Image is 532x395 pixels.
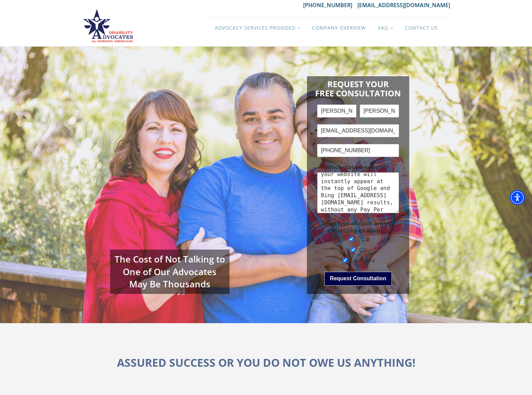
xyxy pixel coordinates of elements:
[110,250,230,294] div: The Cost of Not Talking to One of Our Advocates May Be Thousands
[360,105,399,117] input: Last Name
[315,76,401,98] h1: Request Your Free Consultation
[399,18,444,38] a: Contact Us
[317,144,399,157] input: Phone
[372,18,399,38] a: FAQ
[357,1,450,9] a: [EMAIL_ADDRESS][DOMAIN_NAME]
[510,190,525,205] div: Accessibility Menu
[357,236,369,243] label: SSDI
[117,354,415,371] h1: ASSURED SUCCESS OR YOU DO NOT OWE US ANYTHING!
[317,220,399,234] label: What type of claim are you contacting us about?
[306,18,372,38] a: Company Overview
[317,124,399,137] input: Email Address
[351,257,375,264] label: Medicare
[359,246,367,254] label: SSI
[209,18,306,38] a: Advocacy Services Provided
[317,164,399,171] label: Which state are you in?
[324,272,391,285] button: Request Consultation
[303,1,357,9] a: [PHONE_NUMBER]
[317,105,356,117] input: First Name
